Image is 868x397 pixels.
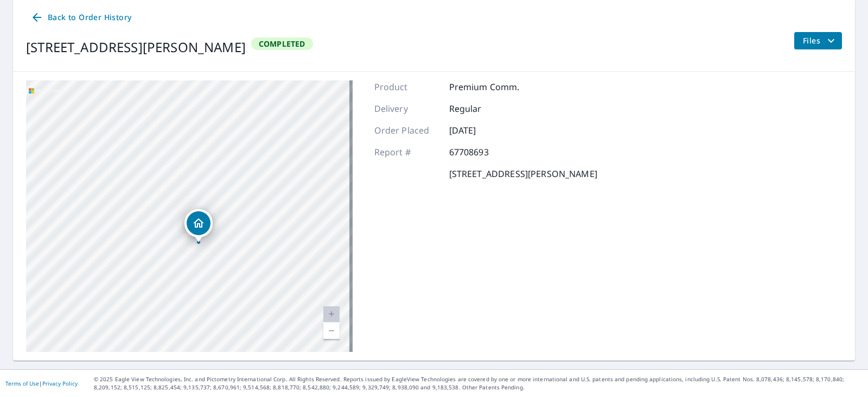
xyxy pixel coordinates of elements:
a: Current Level 20, Zoom Out [323,323,340,339]
p: Report # [374,146,439,159]
span: Back to Order History [30,11,131,24]
a: Back to Order History [26,8,136,28]
span: Completed [252,39,312,49]
p: Order Placed [374,124,439,137]
p: 67708693 [449,146,514,159]
a: Privacy Policy [42,380,78,387]
a: Current Level 20, Zoom In Disabled [323,306,340,323]
p: Product [374,80,439,93]
p: Delivery [374,102,439,115]
p: [DATE] [449,124,514,137]
p: [STREET_ADDRESS][PERSON_NAME] [449,167,597,180]
span: Files [803,34,838,47]
div: [STREET_ADDRESS][PERSON_NAME] [26,37,246,57]
p: | [5,380,78,387]
div: Dropped pin, building 1, Residential property, 5305 Big Tyler Rd Charleston, WV 25313 [184,209,213,243]
button: filesDropdownBtn-67708693 [794,32,842,49]
p: Premium Comm. [449,80,520,93]
a: Terms of Use [5,380,39,387]
p: © 2025 Eagle View Technologies, Inc. and Pictometry International Corp. All Rights Reserved. Repo... [94,375,863,392]
p: Regular [449,102,514,115]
